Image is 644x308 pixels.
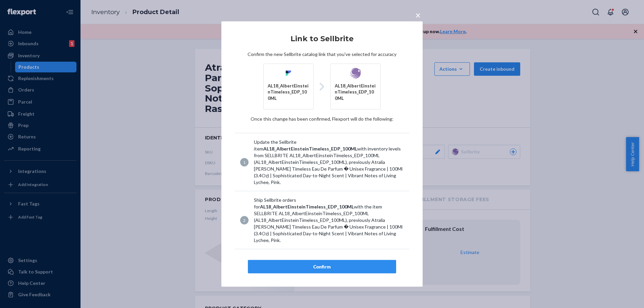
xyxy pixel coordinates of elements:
[415,9,421,20] span: ×
[254,263,390,270] div: Confirm
[268,82,309,101] div: AL18_AlbertEinsteinTimeless_EDP_100ML
[240,158,249,166] div: 1
[283,68,294,78] img: Flexport logo
[235,116,409,122] p: Once this change has been confirmed, Flexport will do the following:
[240,216,249,224] div: 2
[235,35,409,43] h2: Link to Sellbrite
[248,260,396,273] button: Confirm
[263,146,357,151] span: AL18_AlbertEinsteinTimeless_EDP_100ML
[254,139,404,186] div: Update the Sellbrite item with inventory levels from SELLBRITE AL18_AlbertEinsteinTimeless_EDP_10...
[254,197,404,244] div: Ship Sellbrite orders for with the item SELLBRITE AL18_AlbertEinsteinTimeless_EDP_100ML (AL18_Alb...
[335,82,376,101] div: AL18_AlbertEinsteinTimeless_EDP_100ML
[260,204,354,209] span: AL18_AlbertEinsteinTimeless_EDP_100ML
[235,51,409,57] p: Confirm the new Sellbrite catalog link that you've selected for accuracy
